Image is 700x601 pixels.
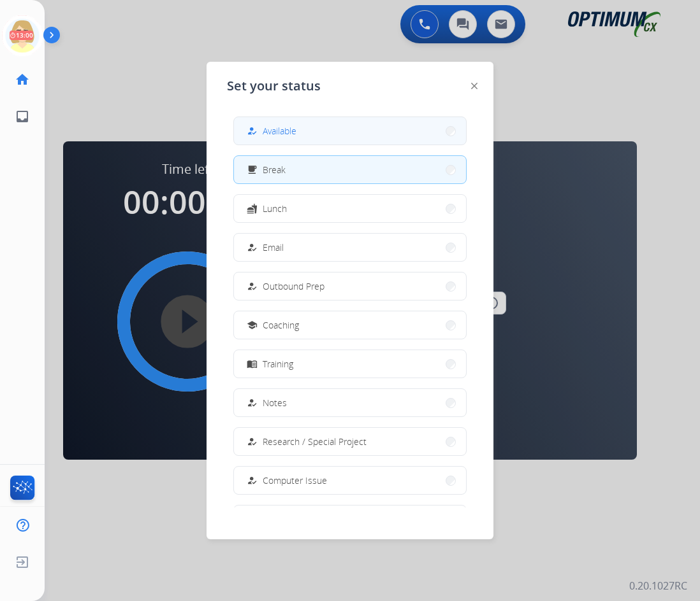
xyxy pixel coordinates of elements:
[15,72,30,87] mat-icon: home
[247,320,258,330] mat-icon: school
[234,389,466,416] button: Notes
[263,241,284,254] span: Email
[15,109,30,124] mat-icon: inbox
[247,475,258,486] mat-icon: how_to_reg
[227,77,321,95] span: Set your status
[247,164,258,175] mat-icon: free_breakfast
[263,318,299,332] span: Coaching
[234,156,466,183] button: Break
[234,195,466,222] button: Lunch
[234,428,466,455] button: Research / Special Project
[247,358,258,369] mat-icon: menu_book
[234,311,466,339] button: Coaching
[234,117,466,145] button: Available
[234,467,466,494] button: Computer Issue
[247,281,258,292] mat-icon: how_to_reg
[234,506,466,533] button: Internet Issue
[247,125,258,136] mat-icon: how_to_reg
[471,83,478,89] img: close-button
[263,435,367,448] span: Research / Special Project
[263,124,296,138] span: Available
[629,578,687,593] p: 0.20.1027RC
[263,279,324,293] span: Outbound Prep
[263,163,286,176] span: Break
[263,202,287,215] span: Lunch
[247,203,258,214] mat-icon: fastfood
[234,234,466,261] button: Email
[234,272,466,300] button: Outbound Prep
[263,357,293,371] span: Training
[247,397,258,408] mat-icon: how_to_reg
[263,396,287,409] span: Notes
[234,350,466,378] button: Training
[247,436,258,447] mat-icon: how_to_reg
[263,474,327,487] span: Computer Issue
[247,242,258,253] mat-icon: how_to_reg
